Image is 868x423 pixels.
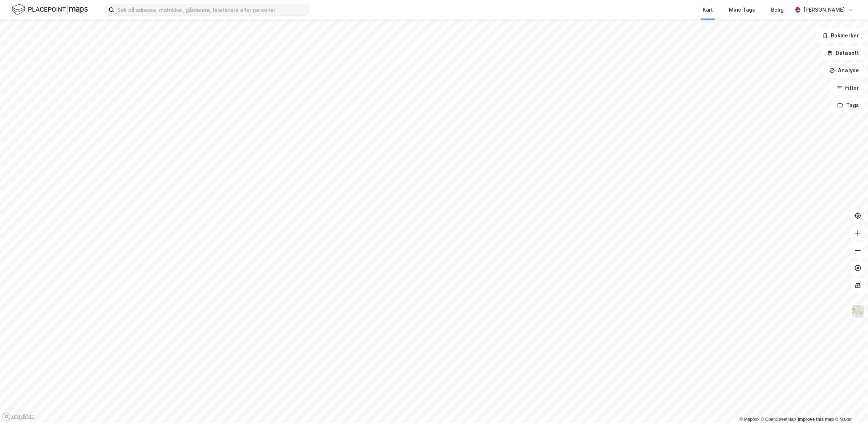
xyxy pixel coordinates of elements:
a: Mapbox [739,417,759,422]
button: Bokmerker [816,28,865,43]
div: Kontrollprogram for chat [832,388,868,423]
button: Analyse [823,63,865,78]
a: OpenStreetMap [761,417,796,422]
iframe: Chat Widget [832,388,868,423]
button: Filter [830,81,865,95]
div: [PERSON_NAME] [803,5,845,14]
div: Kart [703,5,713,14]
a: Improve this map [798,417,834,422]
button: Tags [831,98,865,113]
div: Bolig [771,5,784,14]
a: Mapbox homepage [2,412,34,421]
input: Søk på adresse, matrikkel, gårdeiere, leietakere eller personer [114,4,308,15]
img: logo.f888ab2527a4732fd821a326f86c7f29.svg [12,3,88,16]
img: Z [851,305,865,318]
button: Datasett [821,46,865,60]
div: Mine Tags [729,5,755,14]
